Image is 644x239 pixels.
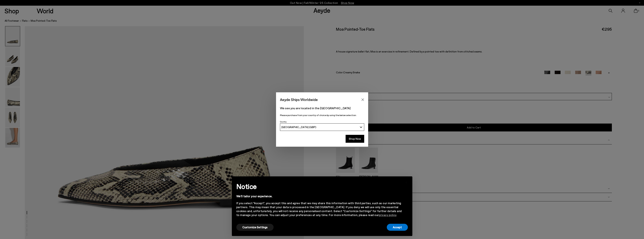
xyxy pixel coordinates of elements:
[280,121,287,123] span: Country
[387,224,408,231] button: Accept
[236,181,402,191] h2: Notice
[360,97,366,102] button: Close
[280,106,364,110] p: We see you are located in the [GEOGRAPHIC_DATA]
[280,113,364,117] p: Please purchase from your country of choice by using the below selection:
[405,179,408,185] span: ×
[379,213,396,217] a: privacy policy
[281,125,316,129] span: [GEOGRAPHIC_DATA] (GBP)
[236,201,402,217] div: If you select "Accept", you accept this and agree that we may share this information with third p...
[346,135,364,143] button: Shop Now
[236,194,402,198] div: We'll tailor your experience.
[280,96,318,103] span: Aeyde Ships Worldwide
[236,224,274,231] button: Customize Settings
[402,178,411,187] button: Close this notice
